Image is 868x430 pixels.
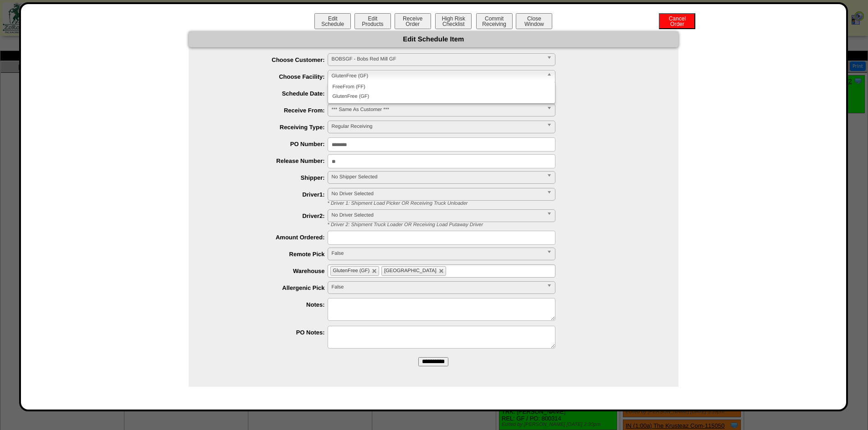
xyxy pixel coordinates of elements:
[207,124,328,131] label: Receiving Type:
[332,71,543,81] span: GlutenFree (GF)
[332,282,543,293] span: False
[207,73,328,80] label: Choose Facility:
[330,92,553,101] li: GlutenFree (GF)
[332,248,543,259] span: False
[332,188,543,199] span: No Driver Selected
[207,107,328,114] label: Receive From:
[332,172,543,182] span: No Shipper Selected
[189,31,678,47] div: Edit Schedule Item
[435,13,472,29] button: High RiskChecklist
[207,56,328,63] label: Choose Customer:
[207,90,328,97] label: Schedule Date:
[207,191,328,198] label: Driver1:
[207,329,328,336] label: PO Notes:
[314,13,351,29] button: EditSchedule
[384,268,437,273] span: [GEOGRAPHIC_DATA]
[516,13,552,29] button: CloseWindow
[332,121,543,132] span: Regular Receiving
[476,13,513,29] button: CommitReceiving
[332,54,543,65] span: BOBSGF - Bobs Red Mill GF
[207,234,328,241] label: Amount Ordered:
[207,141,328,147] label: PO Number:
[321,222,678,228] div: * Driver 2: Shipment Truck Loader OR Receiving Load Putaway Driver
[207,174,328,181] label: Shipper:
[333,268,370,273] span: GlutenFree (GF)
[515,20,553,27] a: CloseWindow
[207,212,328,219] label: Driver2:
[207,251,328,258] label: Remote Pick
[207,157,328,164] label: Release Number:
[332,210,543,221] span: No Driver Selected
[659,13,695,29] button: CancelOrder
[354,13,391,29] button: EditProducts
[434,21,474,27] a: High RiskChecklist
[330,82,553,92] li: FreeFrom (FF)
[207,284,328,291] label: Allergenic Pick
[321,201,678,206] div: * Driver 1: Shipment Load Picker OR Receiving Truck Unloader
[207,268,328,274] label: Warehouse
[395,13,431,29] button: ReceiveOrder
[207,301,328,308] label: Notes:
